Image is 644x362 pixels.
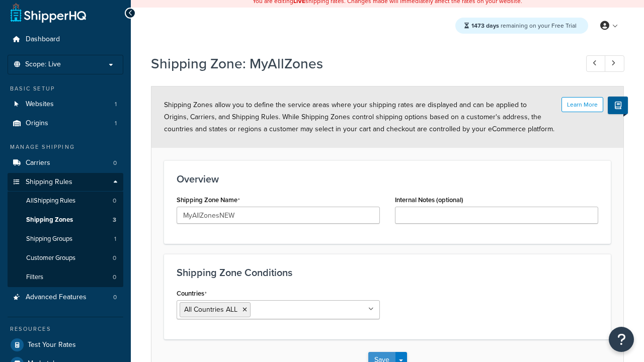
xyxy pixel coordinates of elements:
[8,268,123,287] a: Filters0
[26,235,72,243] span: Shipping Groups
[8,211,123,229] li: Shipping Zones
[115,100,117,109] span: 1
[113,254,116,262] span: 0
[26,293,87,302] span: Advanced Features
[8,114,123,133] a: Origins1
[8,230,123,248] li: Shipping Groups
[561,97,603,112] button: Learn More
[113,273,116,282] span: 0
[26,159,50,167] span: Carriers
[471,21,577,30] span: remaining on your Free Trial
[8,95,123,114] li: Websites
[177,267,598,278] h3: Shipping Zone Conditions
[8,143,123,151] div: Manage Shipping
[609,327,634,352] button: Open Resource Center
[8,336,123,354] a: Test Your Rates
[28,341,76,349] span: Test Your Rates
[8,192,123,210] a: AllShipping Rules0
[8,173,123,192] a: Shipping Rules
[8,154,123,172] a: Carriers0
[8,211,123,229] a: Shipping Zones3
[113,197,116,205] span: 0
[8,249,123,267] a: Customer Groups0
[8,268,123,287] li: Filters
[177,290,207,298] label: Countries
[8,288,123,307] li: Advanced Features
[605,55,624,72] a: Next Record
[26,100,54,109] span: Websites
[8,114,123,133] li: Origins
[8,288,123,307] a: Advanced Features0
[26,119,48,128] span: Origins
[113,216,116,224] span: 3
[26,216,73,224] span: Shipping Zones
[8,173,123,288] li: Shipping Rules
[164,100,554,134] span: Shipping Zones allow you to define the service areas where your shipping rates are displayed and ...
[26,178,72,187] span: Shipping Rules
[26,254,75,262] span: Customer Groups
[8,30,123,49] a: Dashboard
[8,154,123,172] li: Carriers
[8,84,123,93] div: Basic Setup
[8,230,123,248] a: Shipping Groups1
[25,60,61,69] span: Scope: Live
[177,196,240,204] label: Shipping Zone Name
[8,249,123,267] li: Customer Groups
[395,196,463,204] label: Internal Notes (optional)
[471,21,499,30] strong: 1473 days
[177,173,598,185] h3: Overview
[113,159,117,167] span: 0
[113,293,117,302] span: 0
[586,55,606,72] a: Previous Record
[26,273,43,282] span: Filters
[115,119,117,128] span: 1
[26,197,75,205] span: All Shipping Rules
[151,54,568,73] h1: Shipping Zone: MyAllZones
[8,325,123,333] div: Resources
[26,35,60,44] span: Dashboard
[608,97,628,114] button: Show Help Docs
[8,95,123,114] a: Websites1
[184,304,237,315] span: All Countries ALL
[114,235,116,243] span: 1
